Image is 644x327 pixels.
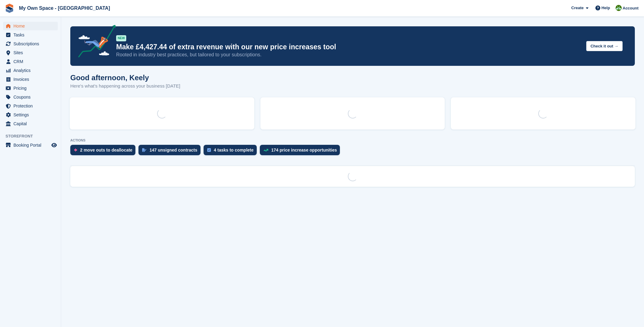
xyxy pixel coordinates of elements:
a: menu [3,141,58,149]
span: Protection [13,102,50,110]
a: menu [3,39,58,48]
a: menu [3,111,58,119]
p: Here's what's happening across your business [DATE] [70,83,180,90]
img: price-adjustments-announcement-icon-8257ccfd72463d97f412b2fc003d46551f7dbcb40ab6d574587a9cd5c0d94... [73,25,116,60]
p: Make £4,427.44 of extra revenue with our new price increases tool [116,43,581,51]
p: Rooted in industry best practices, but tailored to your subscriptions. [116,51,581,58]
button: Check it out → [586,41,623,51]
a: menu [3,93,58,101]
img: price_increase_opportunities-93ffe204e8149a01c8c9dc8f82e8f89637d9d84a8eef4429ea346261dce0b2c0.svg [263,149,268,152]
span: Settings [13,111,50,119]
img: stora-icon-8386f47178a22dfd0bd8f6a31ec36ba5ce8667c1dd55bd0f319d3a0aa187defe.svg [5,4,14,13]
p: ACTIONS [70,138,635,142]
a: 174 price increase opportunities [260,145,343,158]
img: contract_signature_icon-13c848040528278c33f63329250d36e43548de30e8caae1d1a13099fd9432cc5.svg [142,148,146,152]
a: menu [3,66,58,75]
img: move_outs_to_deallocate_icon-f764333ba52eb49d3ac5e1228854f67142a1ed5810a6f6cc68b1a99e826820c5.svg [74,148,77,152]
a: menu [3,102,58,110]
div: 2 move outs to deallocate [80,148,132,152]
a: menu [3,84,58,92]
span: Storefront [6,133,61,139]
img: task-75834270c22a3079a89374b754ae025e5fb1db73e45f91037f5363f120a921f8.svg [207,148,211,152]
a: 4 tasks to complete [204,145,260,158]
span: Home [13,22,50,30]
span: Invoices [13,75,50,84]
span: Subscriptions [13,39,50,48]
a: menu [3,22,58,30]
span: Account [623,5,638,11]
a: menu [3,119,58,128]
div: 147 unsigned contracts [149,148,197,152]
a: 147 unsigned contracts [138,145,203,158]
a: menu [3,57,58,66]
img: Keely [616,5,622,11]
a: menu [3,48,58,57]
span: CRM [13,57,50,66]
a: Preview store [50,141,58,149]
span: Analytics [13,66,50,75]
a: My Own Space - [GEOGRAPHIC_DATA] [17,3,112,13]
div: 4 tasks to complete [214,148,254,152]
div: NEW [116,35,126,41]
div: 174 price increase opportunities [271,148,337,152]
span: Booking Portal [13,141,50,149]
span: Coupons [13,93,50,101]
span: Tasks [13,31,50,39]
a: 2 move outs to deallocate [70,145,138,158]
h1: Good afternoon, Keely [70,73,180,82]
a: menu [3,31,58,39]
span: Sites [13,48,50,57]
span: Help [602,5,610,11]
a: menu [3,75,58,84]
span: Capital [13,119,50,128]
span: Pricing [13,84,50,92]
span: Create [571,5,583,11]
